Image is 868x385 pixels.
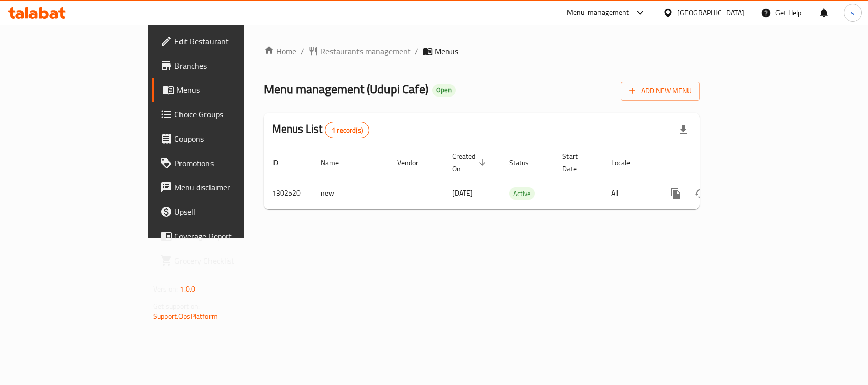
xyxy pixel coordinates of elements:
[174,254,285,267] span: Grocery Checklist
[415,45,418,57] li: /
[325,125,369,135] span: 1 record(s)
[152,126,293,151] a: Coupons
[313,178,389,209] td: new
[432,84,456,97] div: Open
[452,186,473,200] span: [DATE]
[153,310,218,323] a: Support.OpsPlatform
[152,53,293,78] a: Branches
[152,224,293,248] a: Coverage Report
[621,82,700,101] button: Add New Menu
[677,7,744,18] div: [GEOGRAPHIC_DATA]
[509,156,542,169] span: Status
[664,181,688,206] button: more
[321,156,352,169] span: Name
[320,45,411,57] span: Restaurants management
[629,85,692,98] span: Add New Menu
[397,156,432,169] span: Vendor
[152,102,293,126] a: Choice Groups
[264,78,428,101] span: Menu management ( Udupi Cafe )
[174,108,285,120] span: Choice Groups
[174,206,285,218] span: Upsell
[174,133,285,145] span: Coupons
[509,188,535,200] span: Active
[174,181,285,194] span: Menu disclaimer
[671,118,696,142] div: Export file
[688,181,712,206] button: Change Status
[435,45,458,57] span: Menus
[509,187,535,200] div: Active
[152,248,293,273] a: Grocery Checklist
[851,7,854,18] span: s
[174,157,285,169] span: Promotions
[301,45,304,57] li: /
[611,156,643,169] span: Locale
[179,282,195,296] span: 1.0.0
[554,178,603,209] td: -
[562,150,591,175] span: Start Date
[152,151,293,175] a: Promotions
[152,29,293,53] a: Edit Restaurant
[567,7,630,19] div: Menu-management
[264,45,700,57] nav: breadcrumb
[153,282,178,296] span: Version:
[153,300,200,313] span: Get support on:
[655,147,769,178] th: Actions
[152,78,293,102] a: Menus
[264,147,769,209] table: enhanced table
[272,121,369,138] h2: Menus List
[325,122,369,138] div: Total records count
[176,84,285,96] span: Menus
[452,150,489,175] span: Created On
[272,156,291,169] span: ID
[174,59,285,72] span: Branches
[432,86,456,94] span: Open
[174,35,285,47] span: Edit Restaurant
[152,200,293,224] a: Upsell
[174,230,285,242] span: Coverage Report
[152,175,293,200] a: Menu disclaimer
[603,178,655,209] td: All
[308,45,411,57] a: Restaurants management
